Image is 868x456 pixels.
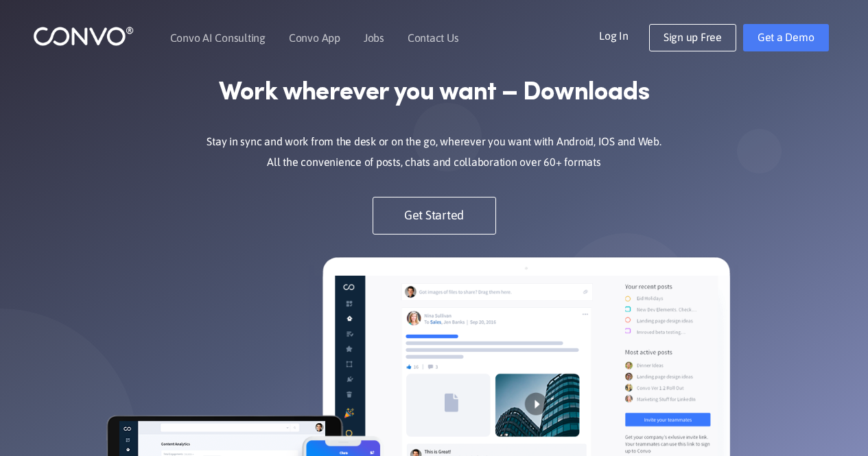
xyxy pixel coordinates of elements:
a: Convo App [289,32,340,43]
a: Convo AI Consulting [170,32,266,43]
strong: Work wherever you want – Downloads [219,77,649,109]
a: Sign up Free [649,24,736,51]
a: Contact Us [408,32,459,43]
a: Log In [599,24,649,46]
a: Jobs [364,32,384,43]
a: Get Started [373,197,496,235]
img: logo_1.png [33,25,134,47]
a: Get a Demo [743,24,829,51]
p: Stay in sync and work from the desk or on the go, wherever you want with Android, IOS and Web. Al... [184,132,685,173]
